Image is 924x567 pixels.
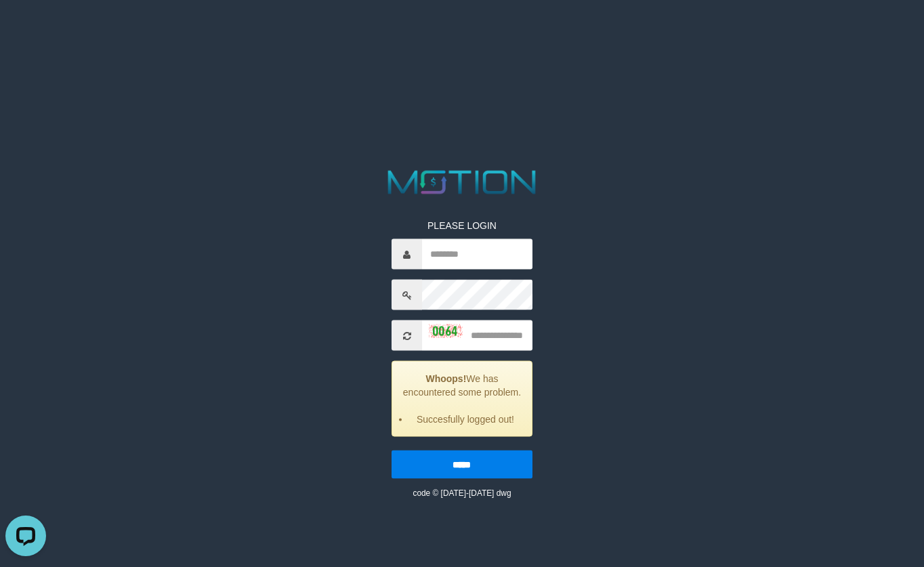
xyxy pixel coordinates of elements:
[429,324,463,338] img: captcha
[5,5,46,46] button: Open LiveChat chat widget
[392,219,532,232] p: PLEASE LOGIN
[413,488,511,498] small: code © [DATE]-[DATE] dwg
[425,373,466,384] strong: Whoops!
[409,413,521,426] li: Succesfully logged out!
[381,167,543,198] img: MOTION_logo.png
[392,361,532,437] div: We has encountered some problem.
